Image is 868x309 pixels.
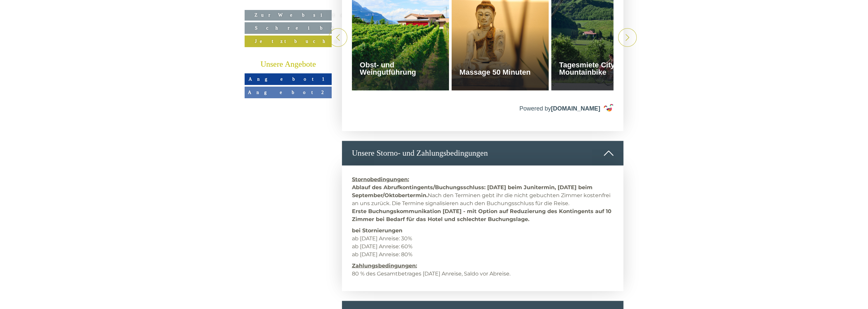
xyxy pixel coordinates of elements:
span: Angebot 2 [248,90,328,95]
a: Zur Website [245,10,332,21]
strong: [DOMAIN_NAME] [551,105,600,112]
a: Powered by[DOMAIN_NAME] [352,104,614,114]
h3: Tagesmiete City- oder Mountainbike [559,61,646,76]
span: Angebot 1 [249,76,328,82]
a: Jetzt buchen [245,36,332,47]
h3: Massage 50 Minuten [460,69,547,76]
strong: Ablauf des Abrufkontingents/Buchungsschluss: [DATE] beim Junitermin, [DATE] beim September/Oktobe... [352,184,593,198]
p: ab [DATE] Anreise: 30% ab [DATE] Anreise: 60% ab [DATE] Anreise: 80% [352,227,614,259]
strong: bei Stornierungen [352,227,402,234]
p: Nach den Terminen gebt ihr die nicht gebuchten Zimmer kostenfrei an uns zurück. Die Termine signa... [352,176,614,223]
h3: Obst- und Weingutführung [360,61,447,76]
u: Zahlungsbedingungen: [352,263,417,269]
strong: Erste Buchungskommunikation [DATE] - mit Option auf Reduzierung des Kontingents auf 10 Zimmer bei... [352,208,611,222]
p: 80 % des Gesamtbetrages [DATE] Anreise, Saldo vor Abreise. [352,262,614,278]
a: Schreiben Sie uns [245,22,332,34]
strong: Stornobedingungen: [352,176,409,183]
div: Unsere Storno- und Zahlungsbedingungen [342,141,624,166]
div: Unsere Angebote [245,59,332,70]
